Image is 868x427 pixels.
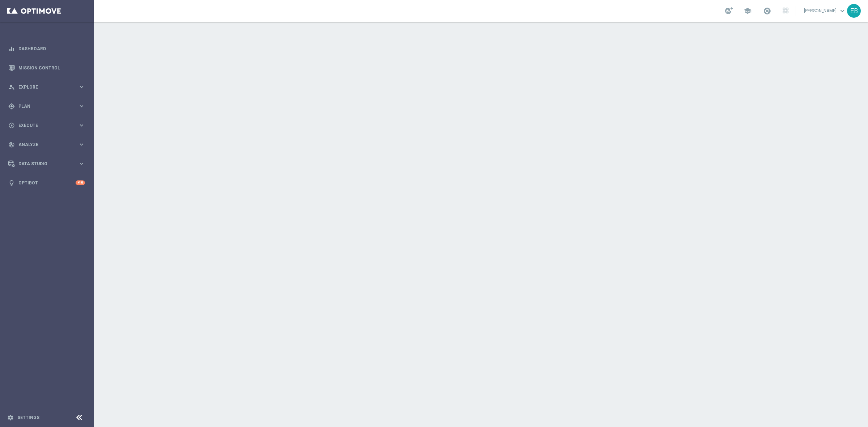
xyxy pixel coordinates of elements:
[8,173,85,192] div: Optibot
[847,4,861,18] div: EB
[18,58,85,77] a: Mission Control
[18,39,85,58] a: Dashboard
[18,162,78,166] span: Data Studio
[8,123,85,128] button: play_circle_outline Execute keyboard_arrow_right
[8,58,85,77] div: Mission Control
[8,180,15,186] i: lightbulb
[8,161,85,167] button: Data Studio keyboard_arrow_right
[803,5,847,16] a: [PERSON_NAME]keyboard_arrow_down
[18,123,78,128] span: Execute
[76,180,85,185] div: +10
[7,414,14,421] i: settings
[18,173,76,192] a: Optibot
[8,161,78,167] div: Data Studio
[78,141,85,148] i: keyboard_arrow_right
[78,160,85,167] i: keyboard_arrow_right
[8,122,15,129] i: play_circle_outline
[8,103,15,110] i: gps_fixed
[8,142,85,148] button: track_changes Analyze keyboard_arrow_right
[8,84,85,90] button: person_search Explore keyboard_arrow_right
[78,122,85,129] i: keyboard_arrow_right
[8,103,85,109] button: gps_fixed Plan keyboard_arrow_right
[838,7,846,15] span: keyboard_arrow_down
[8,141,78,148] div: Analyze
[8,65,85,71] button: Mission Control
[18,104,78,108] span: Plan
[8,103,78,110] div: Plan
[8,122,78,129] div: Execute
[8,39,85,58] div: Dashboard
[18,142,78,147] span: Analyze
[8,46,85,52] button: equalizer Dashboard
[18,85,78,89] span: Explore
[8,84,15,90] i: person_search
[78,103,85,110] i: keyboard_arrow_right
[8,141,15,148] i: track_changes
[8,180,85,186] button: lightbulb Optibot +10
[8,46,15,52] i: equalizer
[17,415,39,420] a: Settings
[8,84,78,90] div: Explore
[78,84,85,90] i: keyboard_arrow_right
[744,7,752,15] span: school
